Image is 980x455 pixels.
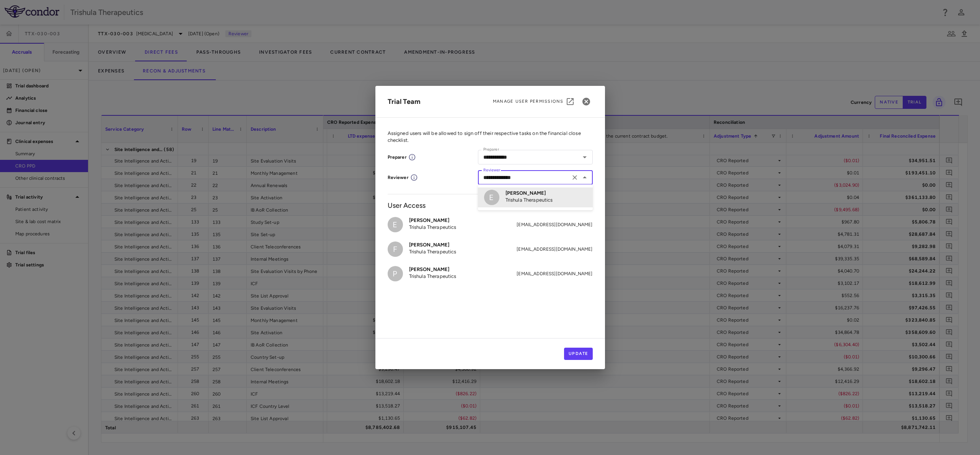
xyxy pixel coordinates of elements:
span: Manage User Permissions [493,99,564,105]
p: Trishula Therapeutics [409,248,457,255]
div: E [388,217,403,232]
div: P [388,266,403,281]
span: [EMAIL_ADDRESS][DOMAIN_NAME] [517,246,592,253]
h6: [PERSON_NAME] [409,266,457,273]
button: Update [564,348,593,360]
button: Clear [569,172,580,183]
h6: [PERSON_NAME] [505,190,553,197]
p: Assigned users will be allowed to sign off their respective tasks on the financial close checklist. [388,130,593,144]
p: Trishula Therapeutics [409,273,457,280]
p: Trishula Therapeutics [409,224,457,231]
div: Preparer [388,154,407,161]
button: Open [579,152,590,163]
button: Close [579,172,590,183]
h6: [PERSON_NAME] [409,241,457,248]
span: [EMAIL_ADDRESS][DOMAIN_NAME] [517,270,592,277]
div: Trial Team [388,97,421,107]
a: Manage User Permissions [493,95,580,108]
div: E [484,190,499,205]
span: [EMAIL_ADDRESS][DOMAIN_NAME] [517,221,592,228]
label: Reviewer [483,167,501,174]
p: Trishula Therapeutics [505,197,553,204]
div: F [388,241,403,257]
h6: [PERSON_NAME] [409,217,457,224]
label: Preparer [483,146,499,153]
svg: For this trial, user can close periods and comment, but cannot open periods, or edit or delete tr... [410,174,418,181]
h6: User Access [388,200,593,211]
svg: For this trial, user can edit trial data, open periods, and comment, but cannot close periods. [408,153,416,161]
div: Reviewer [388,174,409,181]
